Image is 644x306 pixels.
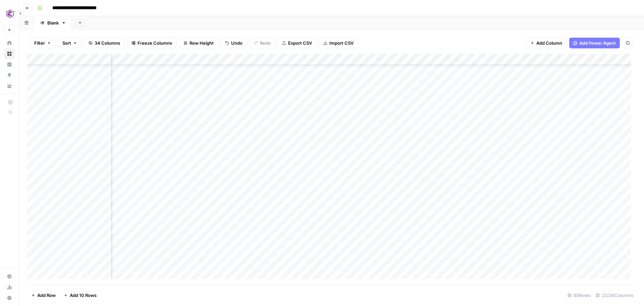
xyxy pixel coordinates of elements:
[30,38,55,48] button: Filter
[319,38,358,48] button: Import CSV
[231,40,243,46] span: Undo
[34,16,72,30] a: Blank
[221,38,247,48] button: Undo
[34,40,45,46] span: Filter
[4,282,15,293] a: Usage
[593,290,636,301] div: 22/34 Columns
[127,38,176,48] button: Freeze Columns
[278,38,316,48] button: Export CSV
[536,40,562,46] span: Add Column
[4,59,15,70] a: Insights
[4,81,15,91] a: Your Data
[4,5,15,22] button: Workspace: Commvault
[60,290,101,301] button: Add 10 Rows
[579,40,616,46] span: Add Power Agent
[47,19,59,26] div: Blank
[190,40,214,46] span: Row Height
[260,40,271,46] span: Redo
[288,40,312,46] span: Export CSV
[526,38,567,48] button: Add Column
[329,40,354,46] span: Import CSV
[4,271,15,282] a: Settings
[37,292,56,299] span: Add Row
[95,40,120,46] span: 34 Columns
[179,38,218,48] button: Row Height
[569,38,620,48] button: Add Power Agent
[4,293,15,303] button: Help + Support
[4,48,15,59] a: Browse
[4,8,16,20] img: Commvault Logo
[565,290,593,301] div: 65 Rows
[27,290,60,301] button: Add Row
[250,38,275,48] button: Redo
[138,40,172,46] span: Freeze Columns
[70,292,97,299] span: Add 10 Rows
[84,38,124,48] button: 34 Columns
[58,38,82,48] button: Sort
[4,70,15,81] a: Opportunities
[4,38,15,48] a: Home
[62,40,71,46] span: Sort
